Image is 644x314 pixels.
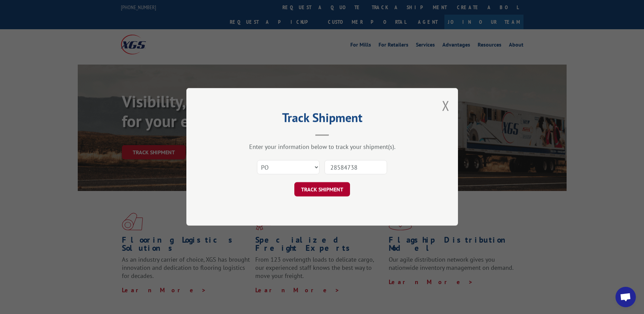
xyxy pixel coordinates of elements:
button: Close modal [442,97,449,115]
input: Number(s) [325,160,387,175]
h2: Track Shipment [220,113,424,126]
button: TRACK SHIPMENT [294,182,350,197]
a: Open chat [615,287,636,307]
div: Enter your information below to track your shipment(s). [220,143,424,151]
